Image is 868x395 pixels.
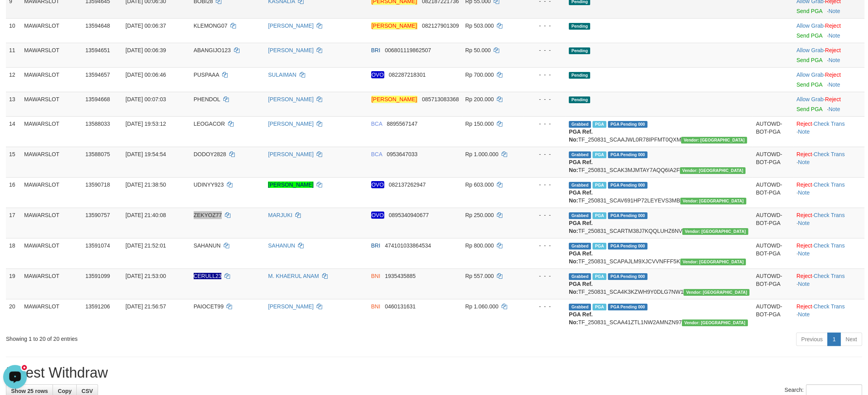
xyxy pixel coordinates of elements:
[683,289,749,296] span: Vendor URL: https://secure10.1velocity.biz
[798,129,810,135] a: Note
[21,177,82,208] td: MAWARSLOT
[389,181,425,188] span: Copy 082137262947 to clipboard
[793,299,864,329] td: · ·
[793,147,864,177] td: · ·
[465,303,498,310] span: Rp 1.060.000
[268,303,313,310] a: [PERSON_NAME]
[465,242,494,249] span: Rp 800.000
[796,121,812,127] a: Reject
[465,47,491,53] span: Rp 50.000
[796,96,823,102] a: Allow Grab
[796,303,812,310] a: Reject
[371,47,380,53] span: BRI
[387,151,417,157] span: Copy 0953647033 to clipboard
[21,92,82,116] td: MAWARSLOT
[268,151,313,157] a: [PERSON_NAME]
[796,151,812,157] a: Reject
[6,67,21,92] td: 12
[681,137,747,144] span: Vendor URL: https://secure10.1velocity.biz
[593,273,606,280] span: Marked by bggmhdangga
[85,23,110,29] span: 13594648
[608,304,647,310] span: PGA Pending
[125,72,166,78] span: [DATE] 00:06:46
[125,242,166,249] span: [DATE] 21:52:01
[85,96,110,102] span: 13594668
[828,57,840,63] a: Note
[85,242,110,249] span: 13591074
[371,242,380,249] span: BRI
[753,116,793,147] td: AUTOWD-BOT-PGA
[85,72,110,78] span: 13594657
[125,273,166,279] span: [DATE] 21:53:00
[85,181,110,188] span: 13590718
[608,212,647,219] span: PGA Pending
[194,121,225,127] span: LEOGACOR
[81,388,93,394] span: CSV
[194,181,224,188] span: UDINYY923
[682,228,748,235] span: Vendor URL: https://secure10.1velocity.biz
[371,212,384,219] em: OVO
[268,96,313,102] a: [PERSON_NAME]
[85,303,110,310] span: 13591206
[813,273,845,279] a: Check Trans
[58,388,72,394] span: Copy
[465,72,494,78] span: Rp 700.000
[569,159,593,173] b: PGA Ref. No:
[194,151,226,157] span: DODOY2828
[268,47,313,53] a: [PERSON_NAME]
[593,151,606,158] span: Marked by bggfebrii
[371,151,382,157] span: BCA
[593,182,606,189] span: Marked by bggmhdangga
[389,212,428,218] span: Copy 0895340940677 to clipboard
[608,243,647,249] span: PGA Pending
[796,47,823,53] a: Allow Grab
[526,242,563,249] div: - - -
[796,81,822,88] a: Send PGA
[387,121,417,127] span: Copy 8895567147 to clipboard
[465,23,494,29] span: Rp 503.000
[569,250,593,265] b: PGA Ref. No:
[828,32,840,39] a: Note
[6,268,21,299] td: 19
[827,333,841,346] a: 1
[6,365,862,381] h1: Latest Withdraw
[371,273,380,279] span: BNI
[21,18,82,43] td: MAWARSLOT
[526,71,563,79] div: - - -
[526,302,563,310] div: - - -
[569,72,590,79] span: Pending
[6,147,21,177] td: 15
[796,72,823,78] a: Allow Grab
[85,212,110,218] span: 13590757
[125,151,166,157] span: [DATE] 19:54:54
[593,121,606,128] span: Marked by bggfebrii
[569,23,590,30] span: Pending
[793,43,864,67] td: ·
[526,22,563,30] div: - - -
[608,273,647,280] span: PGA Pending
[793,177,864,208] td: · ·
[569,311,593,325] b: PGA Ref. No:
[796,242,812,249] a: Reject
[796,96,825,102] span: ·
[85,273,110,279] span: 13591099
[371,22,417,29] em: [PERSON_NAME]
[268,212,292,218] a: MARJUKI
[465,181,494,188] span: Rp 603.000
[569,212,591,219] span: Grabbed
[385,242,431,249] span: Copy 474101033864534 to clipboard
[566,208,753,238] td: TF_250831_SCARTM38J7KQQLUHZ6NV
[268,181,313,188] a: [PERSON_NAME]
[796,181,812,188] a: Reject
[813,242,845,249] a: Check Trans
[608,182,647,189] span: PGA Pending
[371,96,417,103] em: [PERSON_NAME]
[828,106,840,112] a: Note
[680,259,746,265] span: Vendor URL: https://secure10.1velocity.biz
[125,23,166,29] span: [DATE] 00:06:37
[526,95,563,103] div: - - -
[21,116,82,147] td: MAWARSLOT
[21,268,82,299] td: MAWARSLOT
[194,96,220,102] span: PHENDOL
[593,304,606,310] span: Marked by bggmhdangga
